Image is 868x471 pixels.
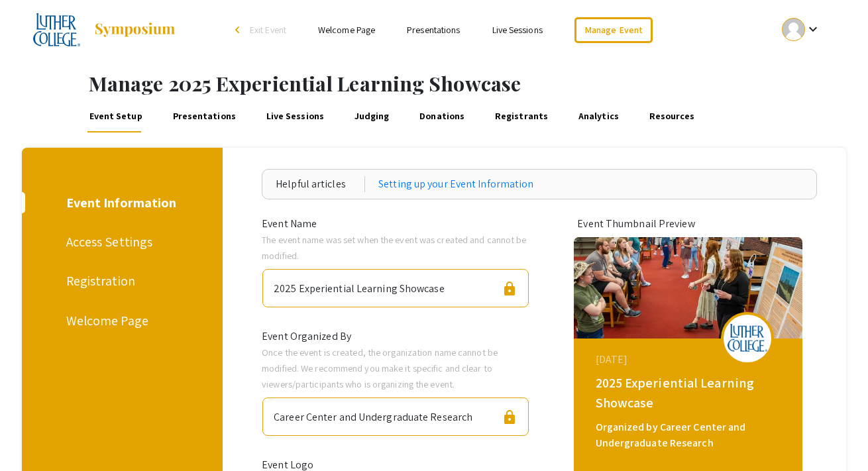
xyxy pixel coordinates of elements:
[596,373,784,413] div: 2025 Experiential Learning Showcase
[728,324,767,352] img: 2025-experiential-learning-showcase_eventLogo_377aea_.png
[768,15,835,44] button: Expand account dropdown
[805,21,821,37] mat-icon: Expand account dropdown
[647,101,696,132] a: Resources
[66,193,177,213] div: Event Information
[93,22,176,38] img: Symposium by ForagerOne
[502,281,517,297] span: lock
[577,216,789,232] div: Event Thumbnail Preview
[274,403,472,425] div: Career Center and Undergraduate Research
[262,233,526,262] span: The event name was set when the event was created and cannot be modified.
[66,311,174,331] div: Welcome Page
[378,176,533,192] a: Setting up your Event Information
[576,101,621,132] a: Analytics
[66,271,174,291] div: Registration
[66,232,174,252] div: Access Settings
[596,352,784,368] div: [DATE]
[492,24,543,36] a: Live Sessions
[252,329,539,344] div: Event Organized By
[274,275,445,297] div: 2025 Experiential Learning Showcase
[252,216,539,232] div: Event Name
[170,101,238,132] a: Presentations
[353,101,392,132] a: Judging
[33,13,176,46] a: 2025 Experiential Learning Showcase
[417,101,466,132] a: Donations
[262,346,498,390] span: Once the event is created, the organization name cannot be modified. We recommend you make it spe...
[250,24,286,36] span: Exit Event
[596,419,784,451] div: Organized by Career Center and Undergraduate Research
[407,24,460,36] a: Presentations
[264,101,326,132] a: Live Sessions
[318,24,375,36] a: Welcome Page
[574,237,802,339] img: 2025-experiential-learning-showcase_eventCoverPhoto_3051d9__thumb.jpg
[502,409,517,425] span: lock
[493,101,551,132] a: Registrants
[235,26,243,34] div: arrow_back_ios
[574,17,653,43] a: Manage Event
[276,176,365,192] div: Helpful articles
[10,411,56,461] iframe: Chat
[87,101,144,132] a: Event Setup
[89,72,868,95] h1: Manage 2025 Experiential Learning Showcase
[33,13,80,46] img: 2025 Experiential Learning Showcase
